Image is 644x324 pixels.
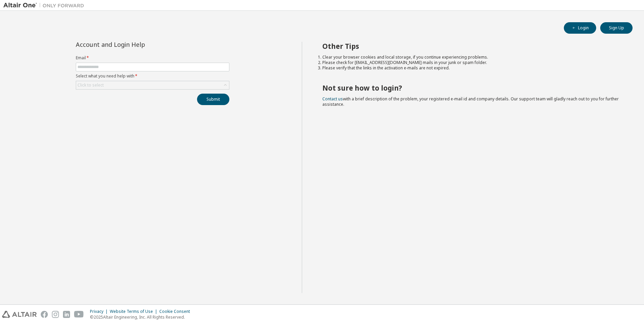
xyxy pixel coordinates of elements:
div: Click to select [76,81,229,89]
img: youtube.svg [74,311,84,318]
div: Privacy [90,309,110,314]
div: Cookie Consent [159,309,194,314]
li: Clear your browser cookies and local storage, if you continue experiencing problems. [322,55,621,60]
label: Select what you need help with [76,73,229,79]
li: Please verify that the links in the activation e-mails are not expired. [322,65,621,71]
span: with a brief description of the problem, your registered e-mail id and company details. Our suppo... [322,96,619,107]
button: Login [564,22,596,34]
h2: Other Tips [322,42,621,51]
h2: Not sure how to login? [322,84,621,92]
p: © 2025 Altair Engineering, Inc. All Rights Reserved. [90,314,194,320]
button: Sign Up [600,22,633,34]
li: Please check for [EMAIL_ADDRESS][DOMAIN_NAME] mails in your junk or spam folder. [322,60,621,65]
img: instagram.svg [52,311,59,318]
div: Website Terms of Use [110,309,159,314]
img: Altair One [3,2,88,9]
label: Email [76,55,229,61]
img: altair_logo.svg [2,311,37,318]
img: facebook.svg [41,311,48,318]
a: Contact us [322,96,343,102]
div: Account and Login Help [76,42,199,47]
button: Submit [197,94,229,105]
div: Click to select [77,83,104,88]
img: linkedin.svg [63,311,70,318]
